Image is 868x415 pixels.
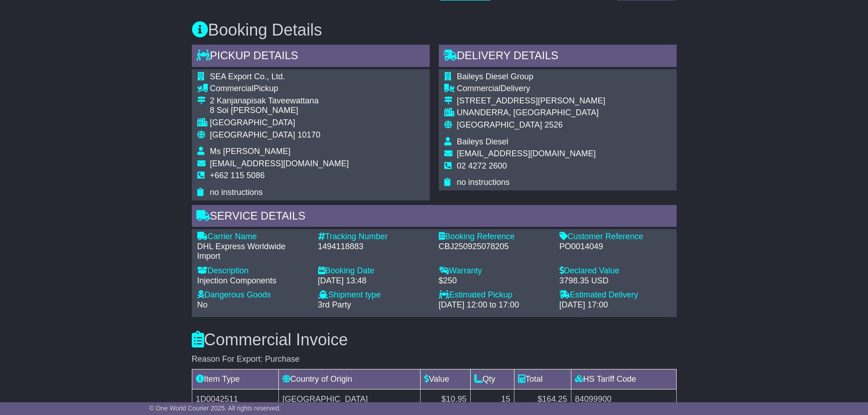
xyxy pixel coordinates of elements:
span: No [197,300,208,309]
h3: Commercial Invoice [192,331,677,349]
div: Reason For Export: Purchase [192,354,677,364]
span: [GEOGRAPHIC_DATA] [457,120,542,129]
span: 2526 [544,120,563,129]
div: PO0014049 [560,242,671,252]
span: © One World Courier 2025. All rights reserved. [149,405,281,412]
div: Shipment type [318,290,430,300]
div: Service Details [192,205,677,230]
div: Declared Value [560,266,671,276]
div: Tracking Number [318,232,430,242]
td: [GEOGRAPHIC_DATA] [278,389,420,409]
div: Description [197,266,309,276]
td: $10.95 [421,389,471,409]
td: 1D0042511 [192,389,278,409]
div: Customer Reference [560,232,671,242]
span: no instructions [210,188,263,197]
span: +662 115 5086 [210,171,265,180]
div: Delivery [457,84,606,94]
div: 2 Kanjanapisak Taveewattana [210,96,349,106]
div: [STREET_ADDRESS][PERSON_NAME] [457,96,606,106]
div: 3798.35 USD [560,276,671,286]
div: Pickup Details [192,45,430,69]
div: Delivery Details [439,45,677,69]
span: Commercial [210,84,254,93]
div: [GEOGRAPHIC_DATA] [210,118,349,128]
div: [DATE] 12:00 to 17:00 [439,300,550,310]
h3: Booking Details [192,21,677,39]
div: Booking Date [318,266,430,276]
span: 02 4272 2600 [457,161,507,170]
span: SEA Export Co., Ltd. [210,72,285,81]
td: 84099900 [571,389,676,409]
span: no instructions [457,178,510,187]
span: Baileys Diesel Group [457,72,534,81]
div: Dangerous Goods [197,290,309,300]
div: 8 Soi [PERSON_NAME] [210,106,349,116]
div: Warranty [439,266,550,276]
div: Estimated Delivery [560,290,671,300]
div: Pickup [210,84,349,94]
td: Item Type [192,369,278,389]
div: $250 [439,276,550,286]
div: Estimated Pickup [439,290,550,300]
div: UNANDERRA, [GEOGRAPHIC_DATA] [457,108,606,118]
td: HS Tariff Code [571,369,676,389]
div: 1494118883 [318,242,430,252]
td: Value [421,369,471,389]
td: Country of Origin [278,369,420,389]
td: 15 [470,389,514,409]
div: Injection Components [197,276,309,286]
span: Ms [PERSON_NAME] [210,147,291,156]
div: CBJ250925078205 [439,242,550,252]
span: [GEOGRAPHIC_DATA] [210,130,295,139]
td: Qty [470,369,514,389]
div: Carrier Name [197,232,309,242]
span: 3rd Party [318,300,351,309]
div: [DATE] 17:00 [560,300,671,310]
span: Commercial [457,84,501,93]
span: 10170 [298,130,320,139]
span: [EMAIL_ADDRESS][DOMAIN_NAME] [457,149,596,158]
div: Booking Reference [439,232,550,242]
span: Baileys Diesel [457,137,508,146]
td: Total [514,369,571,389]
span: [EMAIL_ADDRESS][DOMAIN_NAME] [210,159,349,168]
div: DHL Express Worldwide Import [197,242,309,261]
div: [DATE] 13:48 [318,276,430,286]
td: $164.25 [514,389,571,409]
